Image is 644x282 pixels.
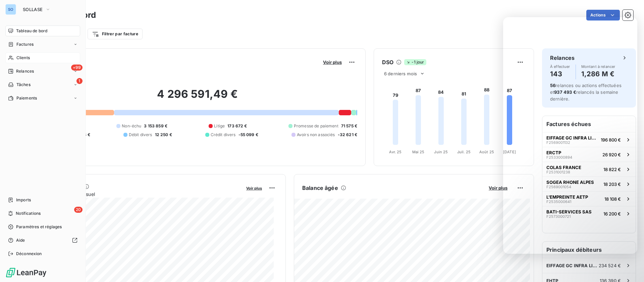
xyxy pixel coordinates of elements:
tspan: Juil. 25 [457,150,471,154]
tspan: Mai 25 [412,150,425,154]
span: Crédit divers [211,132,236,138]
button: Filtrer par facture [88,29,143,39]
span: +99 [71,65,83,71]
span: Notifications [16,210,41,216]
span: EIFFAGE GC INFRA LINEAIRES [546,263,599,268]
button: Voir plus [321,59,344,65]
span: Clients [16,55,30,61]
iframe: Intercom live chat [503,17,637,254]
h2: 4 296 591,49 € [38,87,357,108]
span: 173 672 € [227,123,247,129]
span: Aide [16,237,25,243]
span: Non-échu [122,123,141,129]
span: -1 jour [404,59,426,65]
span: Chiffre d'affaires mensuel [38,191,241,198]
div: SO [5,4,16,15]
span: Factures [16,41,34,47]
a: Aide [5,235,80,246]
span: -55 099 € [238,132,258,138]
span: Paramètres et réglages [16,224,62,230]
span: Déconnexion [16,251,42,257]
span: SOLLASE [23,7,43,12]
tspan: Août 25 [479,150,494,154]
h6: DSO [382,58,393,66]
span: Promesse de paiement [294,123,338,129]
h6: Balance âgée [302,184,338,192]
span: 71 575 € [341,123,357,129]
span: 12 250 € [155,132,172,138]
span: Avoirs non associés [297,132,335,138]
span: 3 153 859 € [144,123,167,129]
span: Litige [214,123,225,129]
span: Tâches [16,82,31,88]
iframe: Intercom live chat [621,259,637,275]
span: 1 [76,78,83,84]
span: Imports [16,197,31,203]
span: Tableau de bord [16,28,47,34]
span: Voir plus [489,185,507,191]
span: Voir plus [246,186,262,191]
button: Voir plus [244,185,264,191]
span: Relances [16,68,34,74]
span: Voir plus [323,59,342,65]
tspan: Avr. 25 [389,150,401,154]
span: Débit divers [129,132,152,138]
span: -32 621 € [338,132,357,138]
span: Paiements [16,95,37,101]
button: Actions [586,10,620,21]
tspan: Juin 25 [434,150,448,154]
span: 234 524 € [599,263,621,268]
span: 20 [74,207,83,213]
img: Logo LeanPay [5,267,47,278]
span: 6 derniers mois [384,71,417,76]
button: Voir plus [487,185,509,191]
